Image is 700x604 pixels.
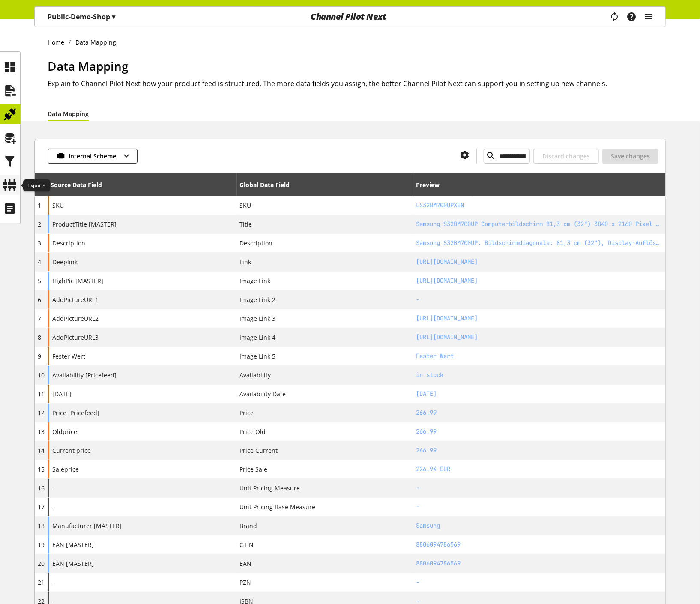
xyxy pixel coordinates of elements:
[52,314,99,323] span: AddPictureURL2
[38,352,41,360] span: 9
[48,12,115,22] p: Public-Demo-Shop
[52,408,99,417] span: Price [Pricefeed]
[38,503,45,511] span: 17
[38,333,41,341] span: 8
[52,295,99,304] span: AddPictureURL1
[416,559,662,568] h2: 8806094786569
[38,578,45,586] span: 21
[51,180,102,189] div: Source Data Field
[416,578,662,587] h2: -
[38,239,41,247] span: 3
[48,149,138,164] button: Internal Scheme
[416,276,662,285] h2: http://images.icecat.biz/img/gallery/ef920a6b0d54f8ab758cb699a176a445.jpg
[52,521,122,530] span: Manufacturer [MASTER]
[52,484,54,493] span: -
[38,465,45,473] span: 15
[416,389,662,398] h2: 20.12.2024
[416,446,662,455] h2: 266.99
[416,502,662,511] h2: -
[52,371,117,380] span: Availability [Pricefeed]
[416,220,662,229] h2: Samsung S32BM700UP Computerbildschirm 81,3 cm (32") 3840 x 2160 Pixel 4K Ultra HD LED Schwarz
[38,201,41,209] span: 1
[52,427,77,436] span: Oldprice
[52,578,54,587] span: -
[34,6,666,27] nav: main navigation
[69,152,116,161] span: Internal Scheme
[602,149,658,164] button: Save changes
[240,559,252,568] span: EAN
[240,446,278,455] span: Price Current
[52,201,64,210] span: SKU
[240,257,251,266] span: Link
[52,352,85,361] span: Fester Wert
[240,389,286,398] span: Availability Date
[240,408,254,417] span: Price
[38,484,45,492] span: 16
[38,428,45,436] span: 13
[52,540,94,549] span: EAN [MASTER]
[240,201,251,210] span: SKU
[240,371,271,380] span: Availability
[48,58,129,74] span: Data Mapping
[52,220,117,229] span: ProductTitle [MASTER]
[240,352,276,361] span: Image Link 5
[48,38,69,47] a: Home
[52,389,72,398] span: [DATE]
[38,409,45,417] span: 12
[48,109,89,118] a: Data Mapping
[416,333,662,342] h2: http://images.icecat.biz/img/gallery/07877953e79ff99aa04c534c4cc109b5.jpg
[240,502,316,511] span: Unit Pricing Base Measure
[38,220,41,228] span: 2
[38,296,41,304] span: 6
[57,152,65,161] img: 1869707a5a2b6c07298f74b45f9d27fa.svg
[416,465,662,474] h2: 226.94 EUR
[38,390,45,398] span: 11
[240,540,254,549] span: GTIN
[38,314,41,323] span: 7
[112,12,115,21] span: ▾
[416,257,662,266] h2: https://www.idealo.de/preisvergleich/OffersOfProduct/202443454
[416,180,440,189] div: Preview
[240,578,251,587] span: PZN
[416,408,662,417] h2: 266.99
[416,371,662,380] h2: in stock
[52,239,85,248] span: Description
[240,465,268,474] span: Price Sale
[240,220,252,229] span: Title
[240,180,290,189] div: Global Data Field
[416,521,662,530] h2: Samsung
[52,465,79,474] span: Saleprice
[416,314,662,323] h2: http://images.icecat.biz/img/gallery/07877953e79ff99aa04c534c4cc109b5.jpg
[240,521,257,530] span: Brand
[52,446,91,455] span: Current price
[38,522,45,530] span: 18
[38,371,45,379] span: 10
[240,484,300,493] span: Unit Pricing Measure
[52,276,103,285] span: HighPic [MASTER]
[38,258,41,266] span: 4
[611,152,650,161] span: Save changes
[52,257,78,266] span: Deeplink
[416,427,662,436] h2: 266.99
[240,314,276,323] span: Image Link 3
[416,352,662,361] h2: Fester Wert
[533,149,599,164] button: Discard changes
[542,152,590,161] span: Discard changes
[23,179,50,191] div: Exports
[240,427,266,436] span: Price Old
[48,78,666,89] h2: Explain to Channel Pilot Next how your product feed is structured. The more data fields you assig...
[416,201,662,210] h2: LS32BM700UPXEN
[416,295,662,304] h2: -
[52,333,99,342] span: AddPictureURL3
[38,559,45,568] span: 20
[416,540,662,549] h2: 8806094786569
[52,559,94,568] span: EAN [MASTER]
[240,333,276,342] span: Image Link 4
[38,541,45,549] span: 19
[416,484,662,493] h2: -
[38,277,41,285] span: 5
[52,502,54,511] span: -
[416,239,662,248] h2: Samsung S32BM700UP. Bildschirmdiagonale: 81,3 cm (32"), Display-Auflösung: 3840 x 2160 Pixel, HD-...
[240,239,273,248] span: Description
[38,446,45,454] span: 14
